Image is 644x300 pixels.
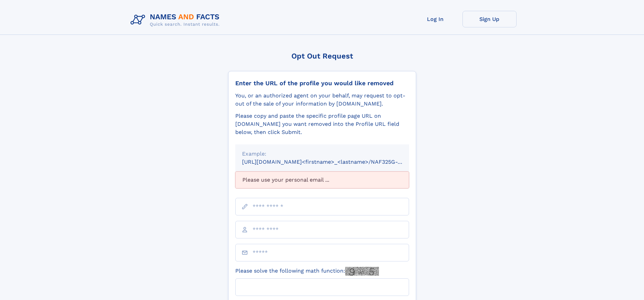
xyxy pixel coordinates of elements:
div: Please use your personal email ... [235,171,409,188]
div: You, or an authorized agent on your behalf, may request to opt-out of the sale of your informatio... [235,92,409,108]
small: [URL][DOMAIN_NAME]<firstname>_<lastname>/NAF325G-xxxxxxxx [242,159,422,165]
div: Please copy and paste the specific profile page URL on [DOMAIN_NAME] you want removed into the Pr... [235,112,409,136]
div: Enter the URL of the profile you would like removed [235,79,409,87]
label: Please solve the following math function: [235,267,379,276]
a: Sign Up [462,11,517,27]
a: Log In [408,11,462,27]
div: Opt Out Request [228,52,416,60]
img: Logo Names and Facts [128,11,225,29]
div: Example: [242,150,402,158]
